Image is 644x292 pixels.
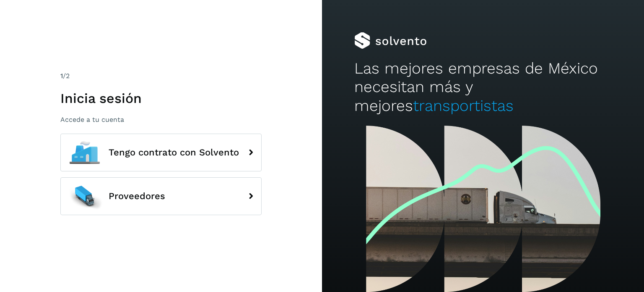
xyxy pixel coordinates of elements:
[60,134,262,171] button: Tengo contrato con Solvento
[109,191,165,201] span: Proveedores
[60,116,262,124] p: Accede a tu cuenta
[60,177,262,215] button: Proveedores
[109,147,239,158] span: Tengo contrato con Solvento
[60,72,63,80] span: 1
[60,71,262,81] div: /2
[354,59,612,115] h2: Las mejores empresas de México necesitan más y mejores
[413,97,514,115] span: transportistas
[60,90,262,106] h1: Inicia sesión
